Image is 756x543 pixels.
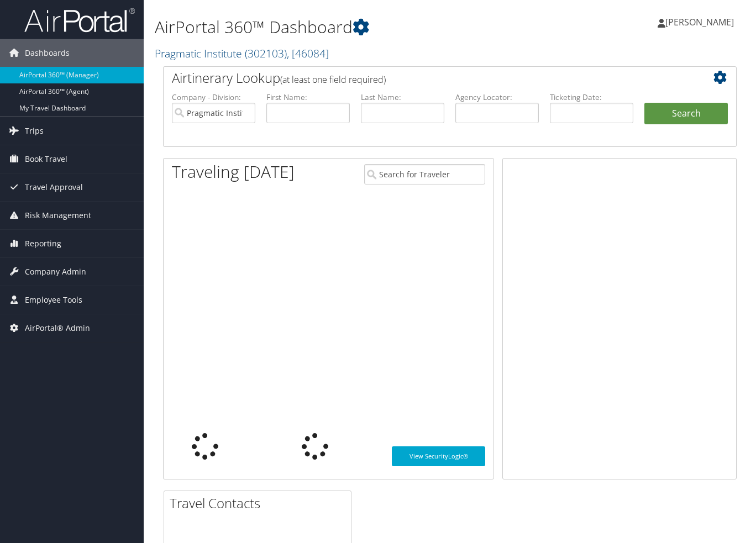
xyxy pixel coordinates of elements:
h1: AirPortal 360™ Dashboard [155,15,548,39]
span: (at least one field required) [280,73,386,86]
span: , [ 46084 ] [287,46,329,61]
button: Search [644,103,728,125]
h2: Airtinerary Lookup [172,68,680,87]
h2: Travel Contacts [170,494,351,513]
span: Book Travel [25,145,67,173]
img: airportal-logo.png [24,7,135,33]
span: [PERSON_NAME] [665,16,734,28]
input: Search for Traveler [364,164,485,184]
label: First Name: [266,92,350,103]
span: Company Admin [25,258,86,286]
span: ( 302103 ) [245,46,287,61]
label: Agency Locator: [455,92,539,103]
span: AirPortal® Admin [25,314,90,342]
span: Employee Tools [25,286,82,314]
span: Trips [25,117,44,145]
span: Reporting [25,230,61,257]
label: Company - Division: [172,92,255,103]
a: View SecurityLogic® [392,446,485,466]
span: Travel Approval [25,173,83,201]
h1: Traveling [DATE] [172,160,295,183]
span: Dashboards [25,39,70,67]
a: Pragmatic Institute [155,46,329,61]
label: Last Name: [361,92,444,103]
a: [PERSON_NAME] [658,6,745,39]
label: Ticketing Date: [550,92,633,103]
span: Risk Management [25,202,91,229]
